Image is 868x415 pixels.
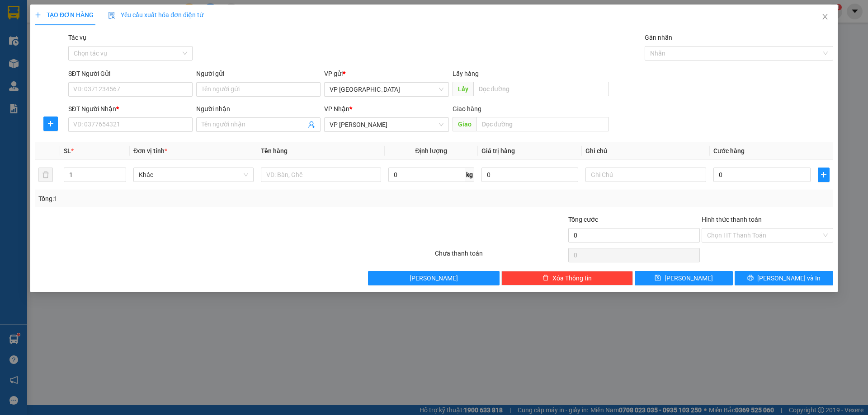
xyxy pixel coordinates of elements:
[325,69,449,79] div: VP gửi
[4,47,28,52] span: Người gửi:
[91,24,132,33] span: 0943559551
[812,5,838,30] button: Close
[43,117,58,131] button: plus
[108,11,203,19] span: Yêu cầu xuất hóa đơn điện tử
[818,168,830,182] button: plus
[665,273,713,283] span: [PERSON_NAME]
[568,216,598,223] span: Tổng cước
[410,273,458,283] span: [PERSON_NAME]
[108,12,115,19] img: icon
[38,168,53,182] button: delete
[818,171,829,178] span: plus
[308,121,316,128] span: user-add
[747,275,754,282] span: printer
[139,168,248,182] span: Khác
[645,34,672,41] label: Gán nhãn
[68,104,193,114] div: SĐT Người Nhận
[476,117,609,131] input: Dọc đường
[582,142,710,160] th: Ghi chú
[368,271,500,285] button: [PERSON_NAME]
[44,120,57,127] span: plus
[434,248,567,264] div: Chưa thanh toán
[542,275,549,282] span: delete
[330,118,443,131] span: VP MỘC CHÂU
[757,273,821,283] span: [PERSON_NAME] và In
[713,147,745,154] span: Cước hàng
[68,34,86,41] label: Tác vụ
[655,275,661,282] span: save
[11,16,64,26] span: XUANTRANG
[453,70,479,77] span: Lấy hàng
[38,194,335,204] div: Tổng: 1
[23,28,52,36] em: Logistics
[22,5,53,14] span: HAIVAN
[453,82,473,96] span: Lấy
[481,168,579,182] input: 0
[4,53,53,63] span: 0967055545
[821,13,829,20] span: close
[502,271,633,285] button: deleteXóa Thông tin
[68,69,193,79] div: SĐT Người Gửi
[415,147,448,154] span: Định lượng
[702,216,762,223] label: Hình thức thanh toán
[261,147,288,154] span: Tên hàng
[35,11,94,19] span: TẠO ĐƠN HÀNG
[196,104,321,114] div: Người nhận
[73,9,132,23] span: VP [GEOGRAPHIC_DATA]
[35,12,41,18] span: plus
[552,273,592,283] span: Xóa Thông tin
[481,147,515,154] span: Giá trị hàng
[64,147,71,154] span: SL
[473,82,609,96] input: Dọc đường
[325,105,350,112] span: VP Nhận
[4,62,32,68] span: Người nhận:
[453,117,476,131] span: Giao
[586,168,706,182] input: Ghi Chú
[261,168,381,182] input: VD: Bàn, Ghế
[635,271,733,285] button: save[PERSON_NAME]
[735,271,833,285] button: printer[PERSON_NAME] và In
[133,147,167,154] span: Đơn vị tính
[196,69,321,79] div: Người gửi
[330,83,443,96] span: VP HÀ NỘI
[453,105,481,112] span: Giao hàng
[465,168,474,182] span: kg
